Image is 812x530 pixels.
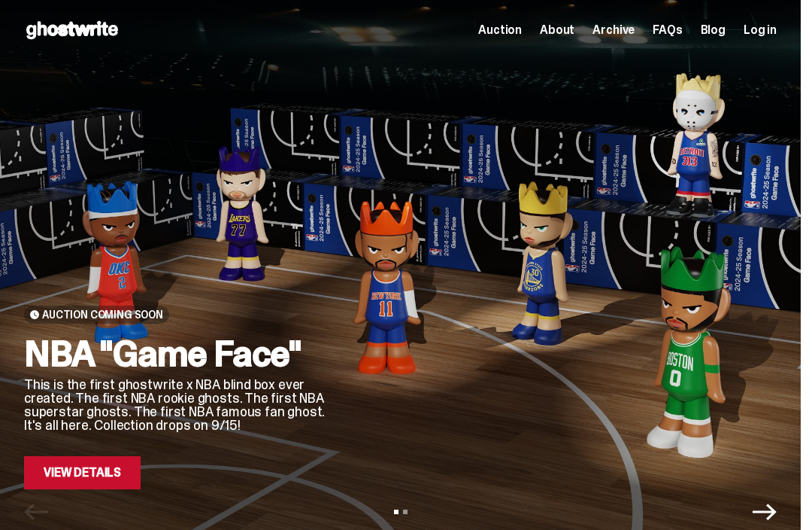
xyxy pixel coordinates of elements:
[653,24,682,36] a: FAQs
[478,24,522,36] a: Auction
[42,309,163,321] span: Auction Coming Soon
[24,378,328,432] p: This is the first ghostwrite x NBA blind box ever created. The first NBA rookie ghosts. The first...
[540,24,574,36] a: About
[701,24,726,36] a: Blog
[394,510,398,514] button: View slide 1
[24,336,328,372] h2: NBA "Game Face"
[24,456,141,489] a: View Details
[744,24,777,36] a: Log in
[403,510,408,514] button: View slide 2
[592,24,635,36] a: Archive
[753,500,777,524] button: Next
